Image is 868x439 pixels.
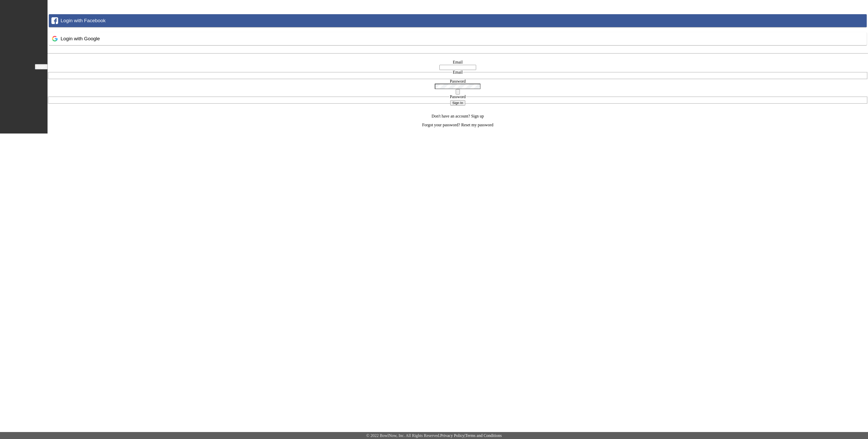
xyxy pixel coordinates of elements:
button: Sign In [450,100,465,106]
p: Forgot your password? [48,123,868,127]
button: Login with Google [49,32,867,45]
span: © 2022 BowlNow, Inc. All Rights Reserved. [366,433,440,438]
span: Password [450,95,466,99]
label: Email [453,60,463,64]
a: Sign up [471,114,484,118]
a: Privacy Policy [440,433,464,438]
button: Login [35,64,48,69]
label: Password [450,79,466,83]
span: Email [453,70,463,74]
button: toggle password visibility [456,89,460,95]
a: Terms and Conditions [465,433,502,438]
a: Reset my password [461,123,493,127]
button: Login with Facebook [49,14,867,27]
img: logo [3,64,31,69]
span: Login with Google [61,36,100,41]
span: Login with Facebook [61,18,106,23]
p: Don't have an account? [48,114,868,119]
